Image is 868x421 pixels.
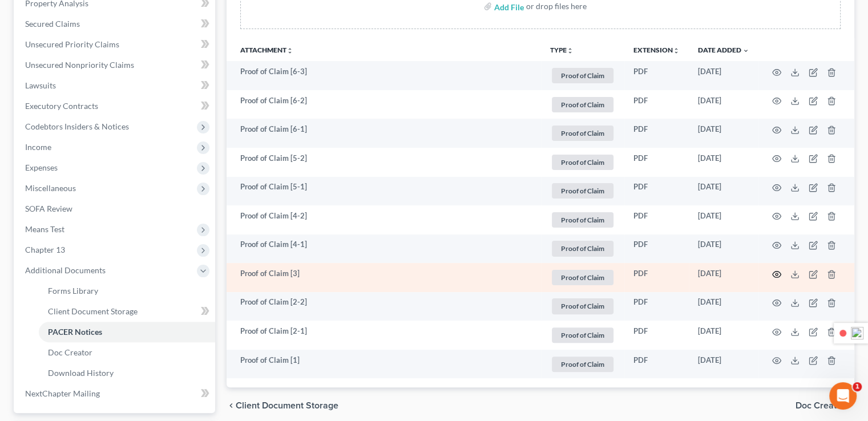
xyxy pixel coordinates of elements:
[48,327,102,337] span: PACER Notices
[25,388,100,398] span: NextChapter Mailing
[25,80,56,90] span: Lawsuits
[25,101,98,111] span: Executory Contracts
[39,281,215,301] a: Forms Library
[829,382,857,410] iframe: Intercom live chat
[689,263,758,292] td: [DATE]
[552,183,613,199] span: Proof of Claim
[550,268,615,287] a: Proof of Claim
[624,321,689,350] td: PDF
[227,205,541,234] td: Proof of Claim [4-2]
[227,350,541,379] td: Proof of Claim [1]
[550,124,615,143] a: Proof of Claim
[624,148,689,177] td: PDF
[25,60,134,70] span: Unsecured Nonpriority Claims
[227,148,541,177] td: Proof of Claim [5-2]
[689,205,758,234] td: [DATE]
[689,119,758,148] td: [DATE]
[552,126,613,141] span: Proof of Claim
[227,61,541,90] td: Proof of Claim [6-3]
[227,177,541,206] td: Proof of Claim [5-1]
[550,211,615,229] a: Proof of Claim
[39,322,215,342] a: PACER Notices
[227,401,236,410] i: chevron_left
[552,270,613,285] span: Proof of Claim
[624,205,689,234] td: PDF
[48,368,114,378] span: Download History
[16,199,215,219] a: SOFA Review
[25,224,64,234] span: Means Test
[550,47,574,54] button: TYPEunfold_more
[39,342,215,363] a: Doc Creator
[624,263,689,292] td: PDF
[16,75,215,96] a: Lawsuits
[550,66,615,85] a: Proof of Claim
[227,321,541,350] td: Proof of Claim [2-1]
[550,297,615,315] a: Proof of Claim
[25,122,129,131] span: Codebtors Insiders & Notices
[624,90,689,119] td: PDF
[689,234,758,264] td: [DATE]
[286,47,293,54] i: unfold_more
[25,163,58,172] span: Expenses
[567,47,574,54] i: unfold_more
[39,363,215,383] a: Download History
[16,96,215,116] a: Executory Contracts
[853,382,862,391] span: 1
[48,306,138,316] span: Client Document Storage
[227,401,338,410] button: chevron_left Client Document Storage
[48,286,98,295] span: Forms Library
[16,55,215,75] a: Unsecured Nonpriority Claims
[742,47,749,54] i: expand_more
[240,46,293,54] a: Attachmentunfold_more
[25,204,72,213] span: SOFA Review
[624,292,689,321] td: PDF
[550,181,615,200] a: Proof of Claim
[689,61,758,90] td: [DATE]
[633,46,680,54] a: Extensionunfold_more
[624,177,689,206] td: PDF
[552,155,613,170] span: Proof of Claim
[48,347,92,357] span: Doc Creator
[698,46,749,54] a: Date Added expand_more
[624,61,689,90] td: PDF
[16,34,215,55] a: Unsecured Priority Claims
[689,177,758,206] td: [DATE]
[236,401,338,410] span: Client Document Storage
[796,401,845,410] span: Doc Creator
[796,401,854,410] button: Doc Creator chevron_right
[39,301,215,322] a: Client Document Storage
[624,119,689,148] td: PDF
[552,327,613,343] span: Proof of Claim
[16,383,215,404] a: NextChapter Mailing
[673,47,680,54] i: unfold_more
[689,350,758,379] td: [DATE]
[25,245,65,254] span: Chapter 13
[227,234,541,264] td: Proof of Claim [4-1]
[550,239,615,258] a: Proof of Claim
[689,90,758,119] td: [DATE]
[552,68,613,83] span: Proof of Claim
[624,234,689,264] td: PDF
[550,355,615,374] a: Proof of Claim
[552,212,613,228] span: Proof of Claim
[227,119,541,148] td: Proof of Claim [6-1]
[552,357,613,372] span: Proof of Claim
[25,142,51,152] span: Income
[689,321,758,350] td: [DATE]
[25,39,119,49] span: Unsecured Priority Claims
[25,183,76,193] span: Miscellaneous
[552,298,613,314] span: Proof of Claim
[689,148,758,177] td: [DATE]
[227,263,541,292] td: Proof of Claim [3]
[552,97,613,112] span: Proof of Claim
[227,292,541,321] td: Proof of Claim [2-2]
[25,19,80,29] span: Secured Claims
[16,14,215,34] a: Secured Claims
[227,90,541,119] td: Proof of Claim [6-2]
[689,292,758,321] td: [DATE]
[624,350,689,379] td: PDF
[550,153,615,172] a: Proof of Claim
[25,265,106,275] span: Additional Documents
[550,326,615,345] a: Proof of Claim
[526,1,587,12] div: or drop files here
